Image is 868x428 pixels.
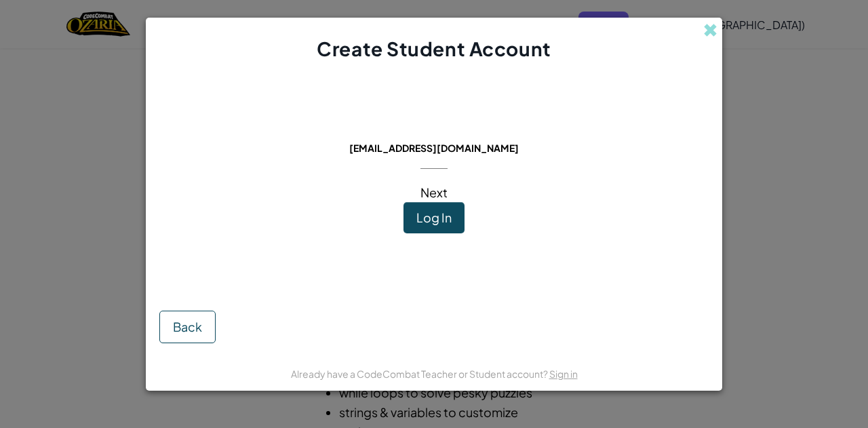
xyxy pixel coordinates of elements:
span: Next [420,184,448,200]
span: Back [173,319,202,334]
a: Sign in [549,368,578,380]
span: This email is already in use: [338,123,530,138]
span: [EMAIL_ADDRESS][DOMAIN_NAME] [349,142,519,154]
span: Already have a CodeCombat Teacher or Student account? [291,368,549,380]
span: Log In [416,210,452,225]
span: Create Student Account [317,37,551,60]
button: Back [159,311,216,343]
button: Log In [403,202,465,233]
